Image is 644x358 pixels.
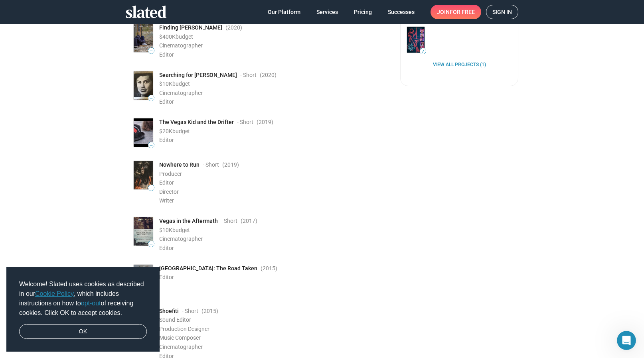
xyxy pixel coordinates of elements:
[134,217,153,246] img: Poster: Vegas in the Aftermath
[348,5,378,19] a: Pricing
[172,128,190,134] span: budget
[172,81,190,87] span: budget
[176,33,193,40] span: budget
[354,5,372,19] span: Pricing
[405,25,426,54] a: Live Nude Girls
[257,118,273,126] span: (2019 )
[6,267,160,352] div: cookieconsent
[159,317,191,323] span: Sound Editor
[159,326,209,332] span: Production Designer
[203,161,219,169] span: - Short
[159,161,200,169] span: Nowhere to Run
[148,96,154,100] span: —
[19,324,147,339] a: dismiss cookie message
[159,274,174,280] span: Editor
[159,71,237,79] span: Searching for [PERSON_NAME]
[134,71,153,100] img: Poster: Searching for Adam Silver
[261,5,307,19] a: Our Platform
[159,179,174,186] span: Editor
[433,62,486,68] a: View all Projects (1)
[316,5,338,19] span: Services
[201,307,218,315] span: (2015 )
[159,33,176,40] span: $400K
[225,24,242,31] span: (2020 )
[159,197,174,204] span: Writer
[159,227,172,233] span: $10K
[159,42,203,49] span: Cinematographer
[221,217,237,225] span: - Short
[148,242,154,246] span: —
[261,265,277,272] span: (2015 )
[222,161,239,169] span: (2019 )
[450,5,475,19] span: for free
[159,307,179,315] span: Shoefiti
[159,344,203,350] span: Cinematographer
[241,217,257,225] span: (2017 )
[159,98,174,105] span: Editor
[407,27,425,53] img: Live Nude Girls
[19,279,147,318] span: Welcome! Slated uses cookies as described in our , which includes instructions on how to of recei...
[81,300,101,307] a: opt-out
[159,189,179,195] span: Director
[134,118,153,147] img: Poster: The Vegas Kid and the Drifter
[159,245,174,251] span: Editor
[159,171,182,177] span: Producer
[134,265,153,293] img: Poster: Greece: The Road Taken
[237,118,253,126] span: - Short
[148,49,154,53] span: —
[431,5,481,19] a: Joinfor free
[437,5,475,19] span: Join
[159,137,174,143] span: Editor
[159,51,174,58] span: Editor
[159,118,234,126] span: The Vegas Kid and the Drifter
[240,71,257,79] span: - Short
[388,5,415,19] span: Successes
[159,24,222,31] span: Finding [PERSON_NAME]
[310,5,344,19] a: Services
[35,290,74,297] a: Cookie Policy
[159,90,203,96] span: Cinematographer
[182,307,198,315] span: - Short
[260,71,277,79] span: (2020 )
[492,5,512,19] span: Sign in
[148,143,154,148] span: —
[159,81,172,87] span: $10K
[148,186,154,190] span: —
[134,24,153,52] img: Poster: Finding Sara
[420,49,426,54] span: 7
[159,334,201,341] span: Music Composer
[172,227,190,233] span: budget
[159,236,203,242] span: Cinematographer
[486,5,518,19] a: Sign in
[134,161,153,189] img: Poster: Nowhere to Run
[381,5,421,19] a: Successes
[617,331,636,350] iframe: Intercom live chat
[159,265,257,272] span: [GEOGRAPHIC_DATA]: The Road Taken
[159,128,172,134] span: $20K
[159,217,218,225] span: Vegas in the Aftermath
[268,5,300,19] span: Our Platform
